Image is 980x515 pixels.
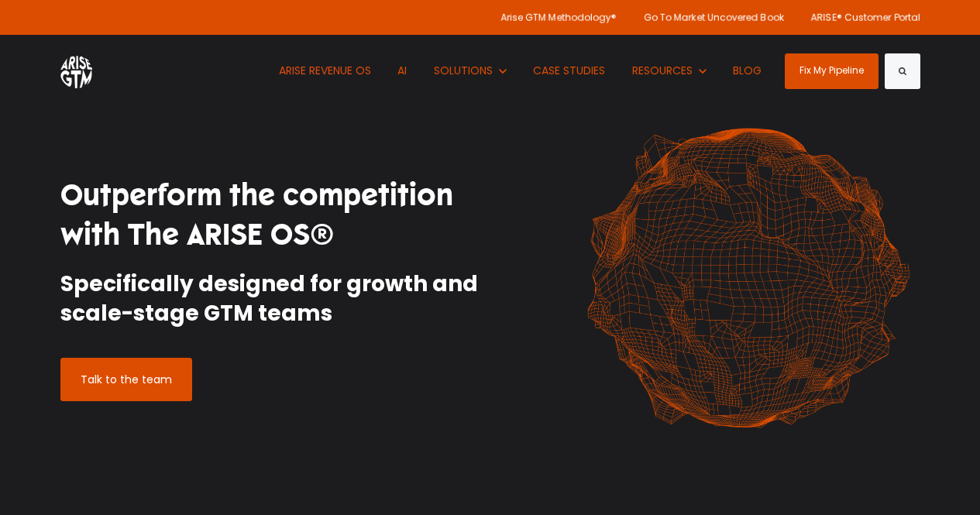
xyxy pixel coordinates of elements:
[722,35,774,107] a: BLOG
[885,53,920,89] button: Search
[434,63,435,64] span: Show submenu for SOLUTIONS
[522,35,617,107] a: CASE STUDIES
[60,358,192,401] a: Talk to the team
[60,270,479,328] h2: Specifically designed for growth and scale-stage GTM teams
[267,35,383,107] a: ARISE REVENUE OS
[576,112,920,445] img: shape-61 orange
[632,63,693,78] span: RESOURCES
[632,63,633,64] span: Show submenu for RESOURCES
[387,35,419,107] a: AI
[60,176,479,256] h1: Outperform the competition with The ARISE OS®
[267,35,773,107] nav: Desktop navigation
[785,53,879,89] a: Fix My Pipeline
[621,35,717,107] button: Show submenu for RESOURCES RESOURCES
[434,63,493,78] span: SOLUTIONS
[60,53,92,88] img: ARISE GTM logo (1) white
[422,35,518,107] button: Show submenu for SOLUTIONS SOLUTIONS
